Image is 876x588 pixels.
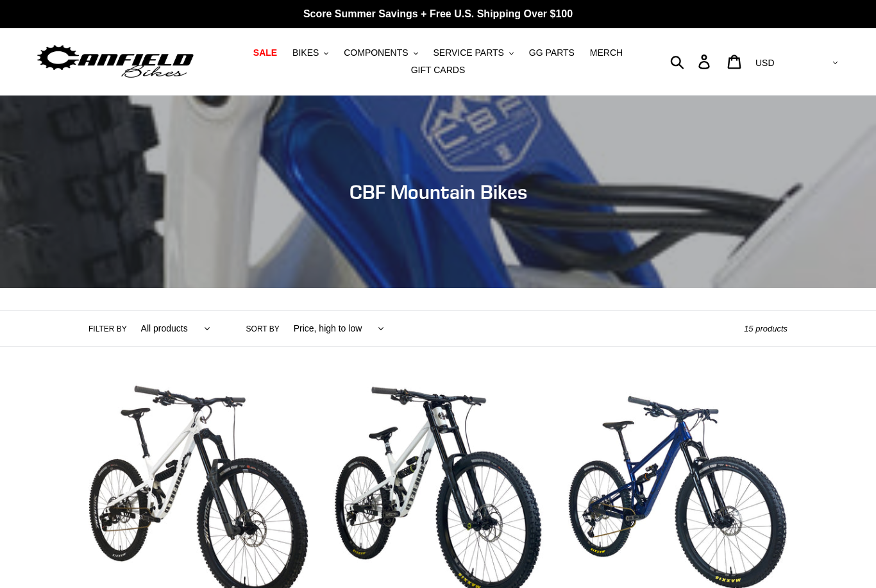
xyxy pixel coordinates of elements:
span: GIFT CARDS [411,65,466,76]
button: SERVICE PARTS [426,44,519,62]
a: MERCH [584,44,629,62]
span: SERVICE PARTS [433,47,503,58]
span: GG PARTS [529,47,575,58]
span: 15 products [744,324,788,333]
a: GG PARTS [523,44,581,62]
span: COMPONENTS [344,47,408,58]
button: BIKES [286,44,335,62]
span: SALE [253,47,277,58]
label: Sort by [246,323,280,335]
span: MERCH [590,47,623,58]
span: BIKES [292,47,319,58]
label: Filter by [88,323,127,335]
span: CBF Mountain Bikes [350,180,527,203]
button: COMPONENTS [337,44,424,62]
img: Canfield Bikes [35,42,196,82]
a: SALE [247,44,283,62]
a: GIFT CARDS [405,62,472,79]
